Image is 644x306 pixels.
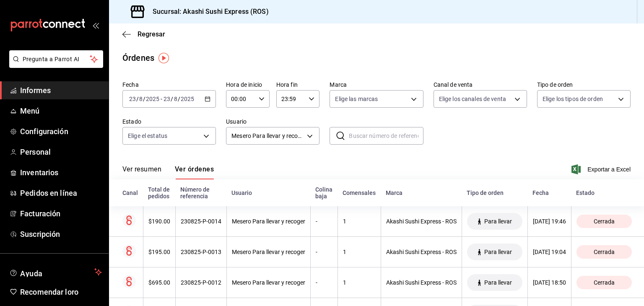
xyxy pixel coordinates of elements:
font: Elige los tipos de orden [543,96,603,102]
font: - [316,218,317,225]
font: Elige los canales de venta [439,96,506,102]
font: Ver órdenes [175,165,214,173]
input: -- [139,96,143,102]
font: [DATE] 18:50 [533,279,566,286]
font: Mesero Para llevar y recoger [232,279,305,286]
button: Regresar [122,30,165,38]
input: -- [174,96,178,102]
button: Exportar a Excel [573,164,631,174]
input: ---- [180,96,195,102]
font: 1 [343,249,346,255]
input: -- [163,96,171,102]
font: Akashi Sushi Express - ROS [386,218,457,225]
font: Ver resumen [122,165,161,173]
font: - [316,279,317,286]
font: Facturación [20,209,60,218]
font: Inventarios [20,168,58,177]
font: Personal [20,148,51,156]
font: Recomendar loro [20,288,78,296]
font: Hora fin [276,81,298,88]
font: Órdenes [122,53,154,63]
img: Marcador de información sobre herramientas [158,53,169,63]
font: 230825-P-0013 [181,249,221,255]
font: - [316,249,317,255]
font: Usuario [226,118,247,125]
font: Para llevar [484,218,512,225]
font: Comensales [343,189,376,196]
font: Total de pedidos [148,186,170,200]
font: Regresar [138,30,165,38]
font: Sucursal: Akashi Sushi Express (ROS) [153,8,269,16]
font: / [143,96,145,102]
font: [DATE] 19:04 [533,249,566,255]
button: abrir_cajón_menú [92,22,99,29]
font: Elige el estatus [128,132,167,139]
font: / [136,96,139,102]
font: - [161,96,162,102]
font: Fecha [122,81,139,88]
font: Fecha [532,189,549,196]
font: / [171,96,173,102]
font: Para llevar [484,249,512,255]
font: Elige las marcas [335,96,378,102]
input: ---- [145,96,160,102]
font: Pregunta a Parrot AI [23,56,80,62]
div: pestañas de navegación [122,165,214,179]
font: 230825-P-0012 [181,279,221,286]
font: Exportar a Excel [587,166,631,173]
button: Pregunta a Parrot AI [9,50,103,68]
font: [DATE] 19:46 [533,218,566,225]
font: Mesero Para llevar y recoger [232,249,305,255]
font: Configuración [20,127,68,136]
font: Para llevar [484,279,512,286]
input: Buscar número de referencia [349,127,423,144]
font: Mesero Para llevar y recoger [232,218,305,225]
font: Cerrada [594,279,615,286]
font: Estado [122,118,141,125]
font: Suscripción [20,230,60,239]
font: Colina baja [315,186,332,200]
font: Menú [20,106,40,115]
font: / [178,96,180,102]
font: 230825-P-0014 [181,218,221,225]
font: 1 [343,218,346,225]
a: Pregunta a Parrot AI [6,61,103,70]
font: Cerrada [594,218,615,225]
font: Cerrada [594,249,615,255]
font: Ayuda [20,269,43,278]
font: Pedidos en línea [20,189,77,197]
font: $195.00 [148,249,170,255]
font: Akashi Sushi Express - ROS [386,279,457,286]
font: $695.00 [148,279,170,286]
font: Tipo de orden [467,189,504,196]
font: $190.00 [148,218,170,225]
font: Tipo de orden [537,81,573,88]
font: 1 [343,279,346,286]
font: Mesero Para llevar y recoger [231,132,306,139]
font: Marca [386,189,402,196]
font: Usuario [231,189,252,196]
font: Akashi Sushi Express - ROS [386,249,457,255]
font: Canal de venta [434,81,473,88]
font: Estado [576,189,595,196]
font: Canal [122,189,138,196]
font: Número de referencia [180,186,210,200]
input: -- [129,96,136,102]
font: Informes [20,86,51,95]
font: Marca [330,81,347,88]
font: Hora de inicio [226,81,262,88]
